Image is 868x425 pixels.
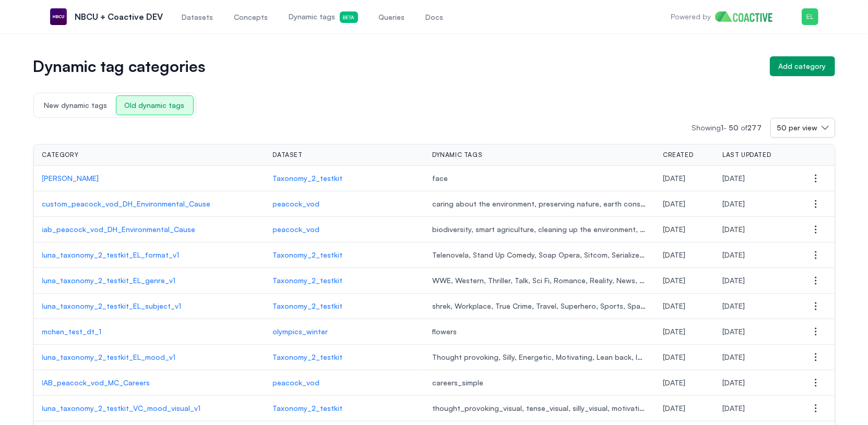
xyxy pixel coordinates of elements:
span: Dynamic tags [432,151,482,159]
span: biodiversity, smart agriculture, cleaning up the environment, animals in the wild, deep ocean lif... [432,224,646,235]
span: Wednesday, April 16, 2025 at 9:06:57 AM PDT [722,301,745,310]
a: Old dynamic tags [116,100,194,110]
span: Tuesday, April 29, 2025 at 6:06:24 AM PDT [722,225,745,234]
span: of [741,123,762,132]
a: olympics_winter [273,326,416,337]
span: Old dynamic tags [116,95,194,115]
a: luna_taxonomy_2_testkit_EL_subject_v1 [42,301,256,311]
span: Datasets [182,12,213,22]
span: WWE, Western, Thriller, Talk, Sci Fi, Romance, Reality, News, Mystery, Musical, Horror, Game Show... [432,275,646,286]
a: luna_taxonomy_2_testkit_EL_format_v1 [42,250,256,260]
span: Wednesday, April 16, 2025 at 9:06:57 AM PDT [663,301,685,310]
span: Dynamic tags [289,11,358,23]
span: 1 [721,123,724,132]
img: Menu for the logged in user [802,8,818,25]
span: Category [42,151,79,159]
span: New dynamic tags [36,96,116,115]
a: custom_peacock_vod_DH_Environmental_Cause [42,199,256,209]
span: flowers [432,326,646,337]
a: mchen_test_dt_1 [42,326,256,337]
span: thought_provoking_visual, tense_visual, silly_visual, motivating_visual, lean_back_visual, intima... [432,403,646,414]
span: Dataset [273,151,303,159]
a: Taxonomy_2_testkit [273,275,416,286]
a: Taxonomy_2_testkit [273,250,416,260]
span: Beta [340,11,358,23]
span: Wednesday, April 30, 2025 at 11:54:45 AM PDT [722,174,745,183]
span: Thursday, April 10, 2025 at 9:32:01 AM PDT [722,404,745,412]
span: Thought provoking, Silly, Energetic, Motivating, Lean back, Intimate, Inspiring, Heartfelt, Funny... [432,352,646,362]
a: peacock_vod [273,199,416,209]
a: peacock_vod [273,224,416,235]
a: IAB_peacock_vod_MC_Careers [42,378,256,388]
span: 50 per view [777,123,818,133]
span: Thursday, April 10, 2025 at 9:32:01 AM PDT [663,404,685,412]
a: Taxonomy_2_testkit [273,352,416,362]
a: Taxonomy_2_testkit [273,173,416,184]
a: luna_taxonomy_2_testkit_VC_mood_visual_v1 [42,403,256,414]
a: iab_peacock_vod_DH_Environmental_Cause [42,224,256,235]
a: [PERSON_NAME] [42,173,256,184]
span: shrek, Workplace, True Crime, Travel, Superhero, Sports, Space, Social Emotional, Technology, Roa... [432,301,646,311]
span: Wednesday, April 16, 2025 at 7:44:35 PM PDT [722,250,745,259]
a: Taxonomy_2_testkit [273,403,416,414]
span: 50 [729,123,739,132]
span: Tuesday, April 29, 2025 at 6:13:25 AM PDT [663,199,685,208]
div: Add category [779,61,826,71]
span: Concepts [234,12,268,22]
span: Friday, April 11, 2025 at 1:04:15 PM PDT [722,378,745,387]
span: Tuesday, April 15, 2025 at 11:28:21 AM PDT [663,353,685,361]
button: 50 per view [770,118,835,138]
a: luna_taxonomy_2_testkit_EL_genre_v1 [42,275,256,286]
span: careers_simple [432,378,646,388]
img: Home [715,11,780,22]
span: Tuesday, April 29, 2025 at 6:06:24 AM PDT [663,225,685,234]
span: face [432,173,646,184]
p: Showing - [692,123,770,133]
h1: Dynamic tag categories [33,59,762,74]
span: Wednesday, April 30, 2025 at 11:54:45 AM PDT [663,174,685,183]
button: Add category [770,56,835,76]
span: Tuesday, April 15, 2025 at 6:14:58 PM PDT [722,327,745,336]
span: 277 [748,123,762,132]
a: New dynamic tags [36,100,116,110]
a: peacock_vod [273,378,416,388]
span: Wednesday, April 16, 2025 at 7:44:35 PM PDT [663,250,685,259]
span: Tuesday, April 15, 2025 at 11:28:21 AM PDT [722,353,745,361]
a: luna_taxonomy_2_testkit_EL_mood_v1 [42,352,256,362]
span: caring about the environment, preserving nature, earth conservation, wildlife conservation, deep ... [432,199,646,209]
span: Tuesday, April 15, 2025 at 6:14:58 PM PDT [663,327,685,336]
img: NBCU + Coactive DEV [50,8,67,25]
a: Taxonomy_2_testkit [273,301,416,311]
p: Powered by [671,11,711,22]
span: Telenovela, Stand Up Comedy, Soap Opera, Sitcom, Serialized, Procedural, Non Serialized, Late Nig... [432,250,646,260]
span: Wednesday, April 16, 2025 at 7:14:33 PM PDT [663,276,685,285]
span: Created [663,151,693,159]
p: NBCU + Coactive DEV [75,10,163,23]
span: Queries [379,12,405,22]
span: Friday, April 11, 2025 at 1:04:15 PM PDT [663,378,685,387]
span: Last updated [722,151,771,159]
span: Wednesday, April 16, 2025 at 7:14:33 PM PDT [722,276,745,285]
span: Tuesday, April 29, 2025 at 6:13:25 AM PDT [722,199,745,208]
